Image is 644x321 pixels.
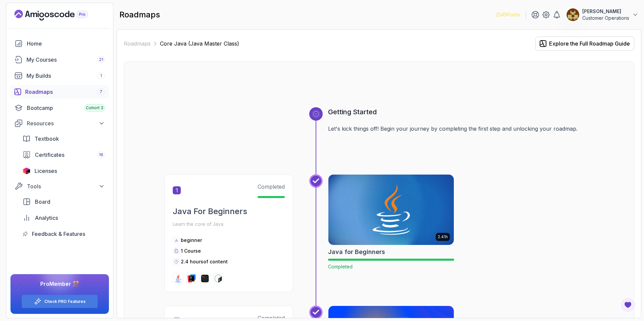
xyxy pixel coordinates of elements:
button: Check PRO Features [21,295,98,308]
p: 2.41h [438,234,448,240]
a: analytics [18,211,109,224]
span: Licenses [35,167,57,175]
button: Open Feedback Button [620,297,636,313]
a: certificates [18,148,109,162]
a: bootcamp [10,101,109,115]
div: Tools [27,182,105,190]
span: Feedback & Features [32,230,85,238]
span: Completed [328,264,353,269]
div: Bootcamp [27,104,105,112]
a: Roadmaps [124,40,151,48]
a: courses [10,53,109,66]
h3: Getting Started [328,107,594,117]
span: Completed [258,183,285,190]
span: 21 [99,57,103,62]
h2: Java For Beginners [173,206,285,217]
button: Resources [10,117,109,129]
a: board [18,195,109,208]
p: Learn the core of Java [173,219,285,229]
span: Cohort 3 [86,105,103,111]
div: Explore the Full Roadmap Guide [549,40,630,48]
a: Check PRO Features [44,299,86,304]
img: terminal logo [201,274,209,282]
a: Java for Beginners card2.41hJava for BeginnersCompleted [328,174,454,270]
p: beginner [181,237,202,244]
p: [PERSON_NAME] [582,8,629,15]
span: Analytics [35,214,58,222]
a: Landing page [14,10,103,20]
span: 1 [100,73,102,78]
img: Java for Beginners card [328,175,454,245]
a: feedback [18,227,109,241]
button: user profile image[PERSON_NAME]Customer Operations [566,8,639,21]
img: bash logo [214,274,222,282]
div: Resources [27,119,105,127]
span: 1 Course [181,248,201,254]
span: 7 [100,89,102,94]
img: java logo [174,274,182,282]
a: home [10,37,109,50]
p: Let's kick things off! Begin your journey by completing the first step and unlocking your roadmap. [328,125,594,133]
span: Certificates [35,151,64,159]
img: intellij logo [187,274,196,282]
p: Core Java (Java Master Class) [160,40,239,48]
div: Home [27,40,105,48]
p: 2.4 hours of content [181,258,228,265]
button: Tools [10,180,109,192]
span: 16 [99,152,103,157]
span: Textbook [35,135,59,143]
p: Customer Operations [582,15,629,21]
div: My Courses [26,56,105,64]
a: textbook [18,132,109,145]
div: My Builds [26,72,105,80]
a: roadmaps [10,85,109,99]
img: jetbrains icon [22,168,31,174]
a: builds [10,69,109,82]
span: 1 [173,186,181,194]
a: licenses [18,164,109,178]
button: Explore the Full Roadmap Guide [535,37,634,51]
h2: Java for Beginners [328,247,385,257]
p: 2545 Points [496,11,520,18]
h2: roadmaps [119,9,160,20]
img: user profile image [567,8,579,21]
div: Roadmaps [25,88,105,96]
span: Board [35,198,50,206]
